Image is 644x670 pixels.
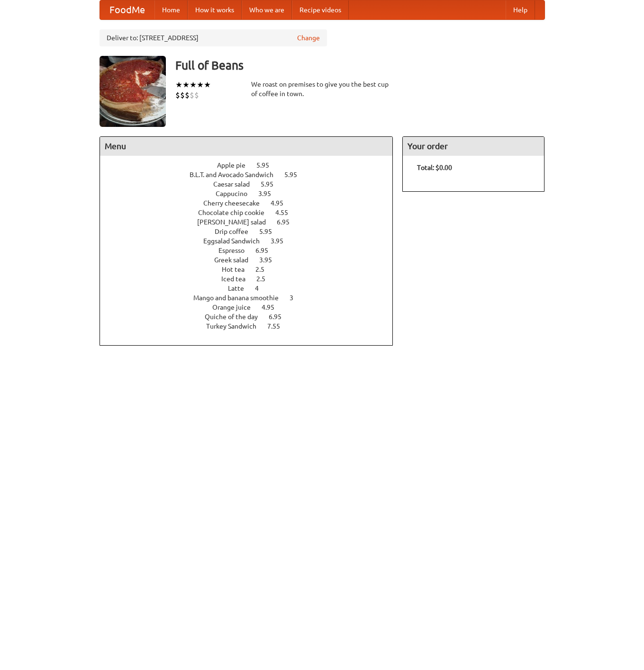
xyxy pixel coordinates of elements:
span: 3.95 [259,256,281,264]
span: 2.5 [256,275,275,283]
h4: Your order [403,137,544,156]
span: 4.55 [275,209,298,216]
span: 5.95 [284,171,307,179]
a: Quiche of the day 6.95 [205,313,299,321]
span: Iced tea [221,275,255,283]
img: angular.jpg [100,56,166,127]
a: Espresso 6.95 [218,247,286,254]
span: 5.95 [259,228,281,235]
a: Change [297,33,320,43]
a: [PERSON_NAME] salad 6.95 [197,218,307,226]
span: Greek salad [214,256,258,264]
span: Hot tea [222,266,254,273]
span: 4 [255,285,268,292]
span: Quiche of the day [205,313,267,321]
span: 6.95 [255,247,278,254]
span: 3.95 [271,237,293,245]
a: Greek salad 3.95 [214,256,290,264]
span: 3 [290,294,303,302]
a: Apple pie 5.95 [217,161,287,169]
li: ★ [190,80,197,90]
span: 6.95 [269,313,291,321]
a: Eggsalad Sandwich 3.95 [203,237,301,245]
a: Caesar salad 5.95 [213,180,291,188]
span: 5.95 [261,180,283,188]
span: Caesar salad [213,180,259,188]
a: Mango and banana smoothie 3 [193,294,311,302]
span: Espresso [218,247,254,254]
a: Cherry cheesecake 4.95 [203,199,301,207]
a: How it works [188,0,242,19]
a: FoodMe [100,0,154,19]
b: Total: $0.00 [417,164,452,171]
span: Latte [228,285,254,292]
li: $ [194,90,199,100]
li: ★ [182,80,190,90]
li: $ [180,90,185,100]
h4: Menu [100,137,393,156]
span: 6.95 [277,218,299,226]
div: We roast on premises to give you the best cup of coffee in town. [251,80,393,98]
div: Deliver to: [STREET_ADDRESS] [100,29,327,46]
a: Cappucino 3.95 [216,190,289,197]
span: Apple pie [217,161,255,169]
li: ★ [197,80,204,90]
li: ★ [204,80,211,90]
span: Mango and banana smoothie [193,294,288,302]
span: Chocolate chip cookie [198,209,274,216]
span: 2.5 [255,266,274,273]
span: Cappucino [216,190,257,197]
span: 5.95 [256,161,279,169]
span: Cherry cheesecake [203,199,269,207]
a: Chocolate chip cookie 4.55 [198,209,306,216]
span: Turkey Sandwich [206,322,266,330]
span: 7.55 [267,322,290,330]
span: B.L.T. and Avocado Sandwich [190,171,283,179]
span: Orange juice [212,304,260,311]
a: Recipe videos [292,0,349,19]
span: 4.95 [262,304,284,311]
a: Turkey Sandwich 7.55 [206,322,298,330]
li: $ [175,90,180,100]
a: Home [154,0,188,19]
li: $ [190,90,194,100]
a: Latte 4 [228,285,276,292]
span: [PERSON_NAME] salad [197,218,275,226]
a: Who we are [242,0,292,19]
li: ★ [175,80,182,90]
a: Drip coffee 5.95 [215,228,290,235]
h3: Full of Beans [175,56,545,75]
span: 3.95 [258,190,281,197]
a: Iced tea 2.5 [221,275,283,283]
a: Orange juice 4.95 [212,304,292,311]
a: Help [506,0,535,19]
a: B.L.T. and Avocado Sandwich 5.95 [190,171,315,179]
span: 4.95 [271,199,293,207]
span: Eggsalad Sandwich [203,237,269,245]
span: Drip coffee [215,228,258,235]
li: $ [185,90,190,100]
a: Hot tea 2.5 [222,266,282,273]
